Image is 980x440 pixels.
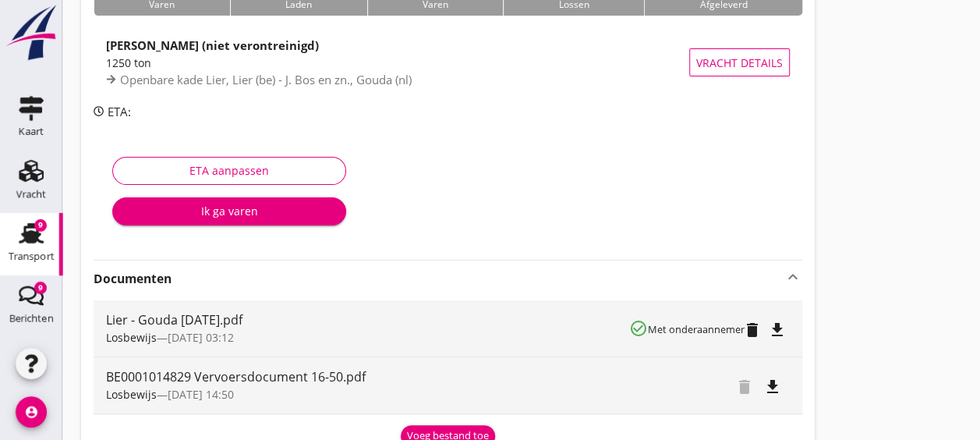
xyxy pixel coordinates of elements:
button: Ik ga varen [112,197,346,225]
span: ETA: [108,104,131,119]
span: [DATE] 14:50 [168,387,234,402]
div: 9 [34,282,47,294]
span: Losbewijs [106,387,157,402]
small: Met onderaannemer [648,322,745,336]
div: Lier - Gouda [DATE].pdf [106,310,629,329]
i: account_circle [16,396,47,428]
div: Transport [9,251,55,261]
button: ETA aanpassen [112,157,346,185]
span: Vracht details [696,55,783,71]
img: logo-small.a267ee39.svg [3,4,59,62]
i: delete [743,321,762,339]
i: file_download [763,378,782,396]
div: Ik ga varen [125,203,334,219]
div: Berichten [9,314,54,324]
strong: [PERSON_NAME] (niet verontreinigd) [106,37,319,53]
div: — [106,386,631,403]
span: Losbewijs [106,330,157,345]
div: 1250 ton [106,55,689,71]
div: — [106,329,629,346]
button: Vracht details [689,48,790,76]
i: file_download [768,321,787,339]
span: Openbare kade Lier, Lier (be) - J. Bos en zn., Gouda (nl) [120,72,412,87]
a: [PERSON_NAME] (niet verontreinigd)1250 tonOpenbare kade Lier, Lier (be) - J. Bos en zn., Gouda (n... [94,28,802,97]
span: [DATE] 03:12 [168,330,234,345]
div: ETA aanpassen [126,162,333,179]
div: Kaart [19,126,44,137]
i: keyboard_arrow_up [784,268,802,286]
div: Vracht [16,189,47,199]
div: 9 [34,219,47,232]
strong: Documenten [94,270,784,288]
div: BE0001014829 Vervoersdocument 16-50.pdf [106,367,631,386]
i: check_circle_outline [629,319,648,338]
